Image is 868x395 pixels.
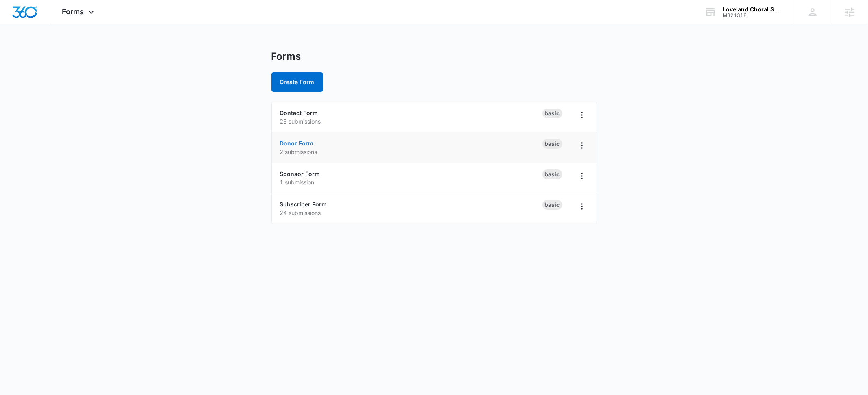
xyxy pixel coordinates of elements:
[723,6,782,13] div: account name
[542,200,562,210] div: Basic
[723,13,782,18] div: account id
[542,169,562,179] div: Basic
[280,201,327,208] a: Subscriber Form
[542,109,562,118] div: Basic
[575,139,588,152] button: Overflow Menu
[280,178,542,187] p: 1 submission
[280,109,318,116] a: Contact Form
[280,117,542,126] p: 25 submissions
[280,208,542,217] p: 24 submissions
[280,170,320,177] a: Sponsor Form
[575,169,588,182] button: Overflow Menu
[575,200,588,213] button: Overflow Menu
[271,72,323,92] button: Create Form
[280,140,314,147] a: Donor Form
[280,148,542,156] p: 2 submissions
[542,139,562,149] div: Basic
[575,109,588,122] button: Overflow Menu
[271,50,301,63] h1: Forms
[62,7,84,16] span: Forms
